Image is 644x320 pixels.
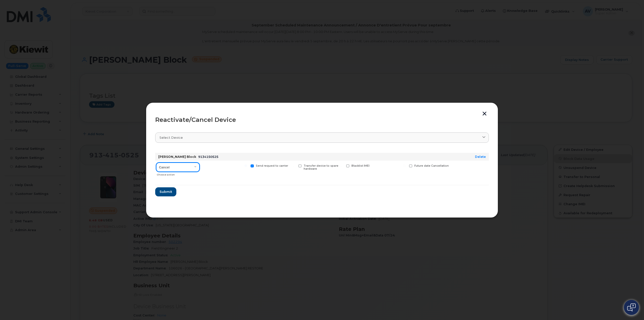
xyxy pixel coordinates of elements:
[155,117,489,123] div: Reactivate/Cancel Device
[340,164,343,167] input: Blacklist IMEI
[157,171,199,177] div: Choose action
[304,164,338,171] span: Transfer device to spare hardware
[292,164,295,167] input: Transfer device to spare hardware
[245,164,247,167] input: Send request to carrier
[155,187,176,196] button: Submit
[159,189,172,194] span: Submit
[627,303,636,311] img: Open chat
[351,164,370,167] span: Blacklist IMEI
[159,135,183,140] span: Select device
[158,155,196,159] strong: [PERSON_NAME] Block
[403,164,406,167] input: Future date Cancellation
[198,155,218,159] span: 9134150525
[475,155,486,159] a: Delete
[414,164,449,167] span: Future date Cancellation
[155,132,489,143] a: Select device
[256,164,288,167] span: Send request to carrier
